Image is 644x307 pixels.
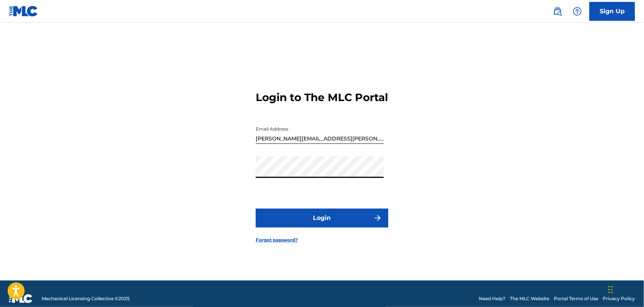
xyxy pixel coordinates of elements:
a: Sign Up [589,2,635,21]
img: logo [9,294,33,303]
a: Forgot password? [256,237,298,243]
img: help [573,7,582,16]
a: Portal Terms of Use [554,295,598,302]
img: f7272a7cc735f4ea7f67.svg [373,213,382,223]
div: Help [570,4,585,19]
h3: Login to The MLC Portal [256,91,388,104]
div: Drag [608,278,613,301]
button: Login [256,209,388,228]
a: The MLC Website [510,295,549,302]
a: Public Search [550,4,565,19]
span: Mechanical Licensing Collective © 2025 [42,295,130,302]
img: search [553,7,562,16]
a: Privacy Policy [603,295,635,302]
iframe: Chat Widget [606,271,644,307]
a: Need Help? [479,295,505,302]
img: MLC Logo [9,6,38,17]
